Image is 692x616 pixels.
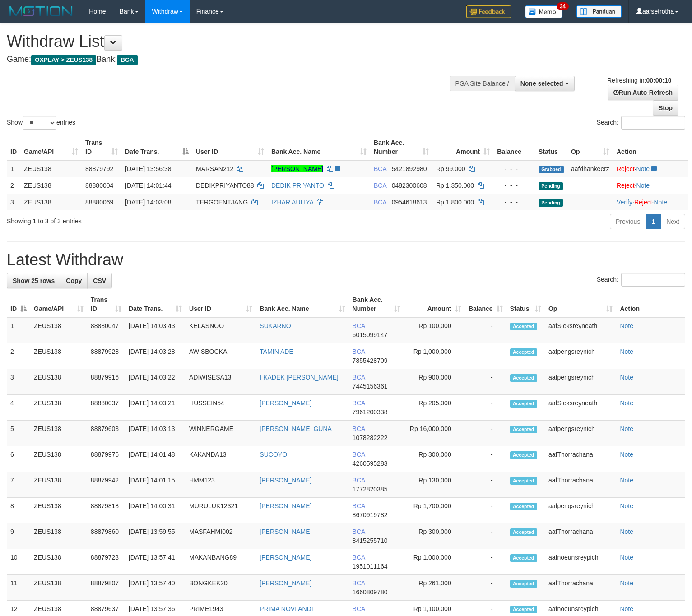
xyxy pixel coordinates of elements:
[465,343,506,369] td: -
[353,460,388,467] span: Copy 4260595283 to clipboard
[465,395,506,421] td: -
[620,399,633,407] a: Note
[466,5,511,18] img: Feedback.jpg
[87,395,125,421] td: 88880037
[510,528,537,536] span: Accepted
[617,182,635,189] a: Reject
[404,549,465,575] td: Rp 1,000,000
[404,369,465,395] td: Rp 900,000
[271,182,324,189] a: DEDIK PRIYANTO
[125,369,186,395] td: [DATE] 14:03:22
[82,134,121,160] th: Trans ID: activate to sort column ascending
[545,498,616,523] td: aafpengsreynich
[353,588,388,596] span: Copy 1660809780 to clipboard
[404,343,465,369] td: Rp 1,000,000
[545,472,616,498] td: aafThorrachana
[31,55,96,65] span: OXPLAY > ZEUS138
[87,292,125,317] th: Trans ID: activate to sort column ascending
[87,498,125,523] td: 88879818
[125,421,186,446] td: [DATE] 14:03:13
[617,165,635,172] a: Reject
[620,322,633,329] a: Note
[186,421,256,446] td: WINNERGAME
[7,5,75,18] img: MOTION_logo.png
[545,575,616,601] td: aafThorrachana
[353,451,365,458] span: BCA
[545,317,616,343] td: aafSieksreyneath
[465,523,506,549] td: -
[465,446,506,472] td: -
[353,554,365,561] span: BCA
[87,446,125,472] td: 88879976
[465,549,506,575] td: -
[497,198,531,207] div: - - -
[260,579,311,587] a: [PERSON_NAME]
[30,446,87,472] td: ZEUS138
[30,575,87,601] td: ZEUS138
[404,395,465,421] td: Rp 205,000
[7,273,60,288] a: Show 25 rows
[186,343,256,369] td: AWISBOCKA
[125,549,186,575] td: [DATE] 13:57:41
[260,425,331,432] a: [PERSON_NAME] GUNA
[539,199,563,207] span: Pending
[7,213,282,226] div: Showing 1 to 3 of 3 entries
[404,446,465,472] td: Rp 300,000
[353,383,388,390] span: Copy 7445156361 to clipboard
[353,348,365,355] span: BCA
[620,477,633,484] a: Note
[7,395,30,421] td: 4
[436,165,465,172] span: Rp 99.000
[260,554,311,561] a: [PERSON_NAME]
[535,134,567,160] th: Status
[510,426,537,433] span: Accepted
[186,446,256,472] td: KAKANDA13
[271,199,313,206] a: IZHAR AULIYA
[353,399,365,407] span: BCA
[256,292,348,317] th: Bank Acc. Name: activate to sort column ascending
[353,322,365,329] span: BCA
[121,134,192,160] th: Date Trans.: activate to sort column descending
[353,528,365,535] span: BCA
[125,292,186,317] th: Date Trans.: activate to sort column ascending
[30,369,87,395] td: ZEUS138
[621,273,685,287] input: Search:
[404,472,465,498] td: Rp 130,000
[196,165,233,172] span: MARSAN212
[125,182,171,189] span: [DATE] 14:01:44
[7,472,30,498] td: 7
[374,165,386,172] span: BCA
[404,292,465,317] th: Amount: activate to sort column ascending
[653,100,678,116] a: Stop
[7,317,30,343] td: 1
[125,199,171,206] span: [DATE] 14:03:08
[186,395,256,421] td: HUSSEIN54
[7,134,20,160] th: ID
[510,580,537,588] span: Accepted
[465,369,506,395] td: -
[465,575,506,601] td: -
[260,502,311,509] a: [PERSON_NAME]
[353,486,388,493] span: Copy 1772820385 to clipboard
[545,446,616,472] td: aafThorrachana
[634,199,652,206] a: Reject
[125,523,186,549] td: [DATE] 13:59:55
[353,563,388,570] span: Copy 1951011164 to clipboard
[510,503,537,510] span: Accepted
[545,421,616,446] td: aafpengsreynich
[620,502,633,509] a: Note
[87,472,125,498] td: 88879942
[125,165,171,172] span: [DATE] 13:56:38
[20,134,82,160] th: Game/API: activate to sort column ascending
[545,292,616,317] th: Op: activate to sort column ascending
[7,194,20,210] td: 3
[510,606,537,613] span: Accepted
[271,165,323,172] a: [PERSON_NAME]
[620,528,633,535] a: Note
[620,451,633,458] a: Note
[30,472,87,498] td: ZEUS138
[510,374,537,382] span: Accepted
[404,498,465,523] td: Rp 1,700,000
[436,182,474,189] span: Rp 1.350.000
[192,134,268,160] th: User ID: activate to sort column ascending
